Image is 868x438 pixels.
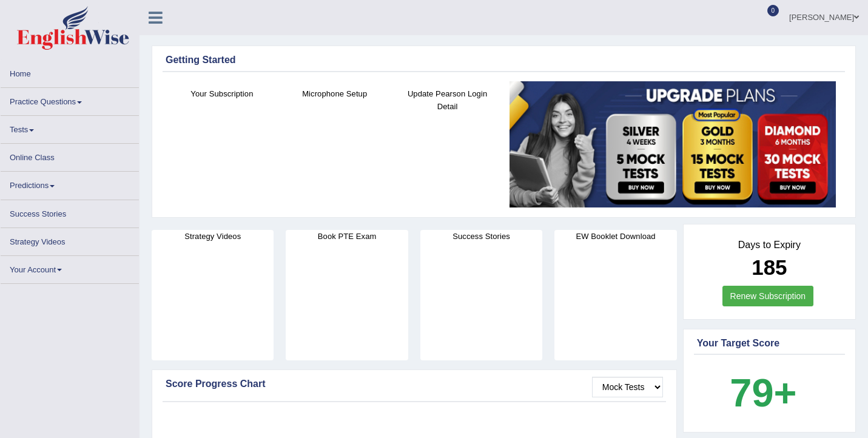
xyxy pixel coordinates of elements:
a: Practice Questions [1,88,139,112]
h4: Success Stories [420,230,542,243]
div: Your Target Score [697,336,842,351]
div: Score Progress Chart [166,377,663,391]
div: Getting Started [166,53,842,67]
h4: Your Subscription [172,87,272,100]
a: Tests [1,116,139,140]
h4: Update Pearson Login Detail [397,87,498,113]
span: 0 [767,5,779,16]
h4: Microphone Setup [284,87,385,100]
a: Strategy Videos [1,228,139,252]
b: 79+ [730,371,796,415]
h4: Book PTE Exam [286,230,408,243]
a: Online Class [1,144,139,167]
a: Home [1,60,139,84]
h4: EW Booklet Download [554,230,676,243]
h4: Days to Expiry [697,240,842,251]
a: Renew Subscription [722,286,814,306]
a: Your Account [1,256,139,280]
a: Predictions [1,172,139,195]
a: Success Stories [1,200,139,224]
h4: Strategy Videos [152,230,274,243]
img: small5.jpg [510,81,836,207]
b: 185 [752,255,787,279]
